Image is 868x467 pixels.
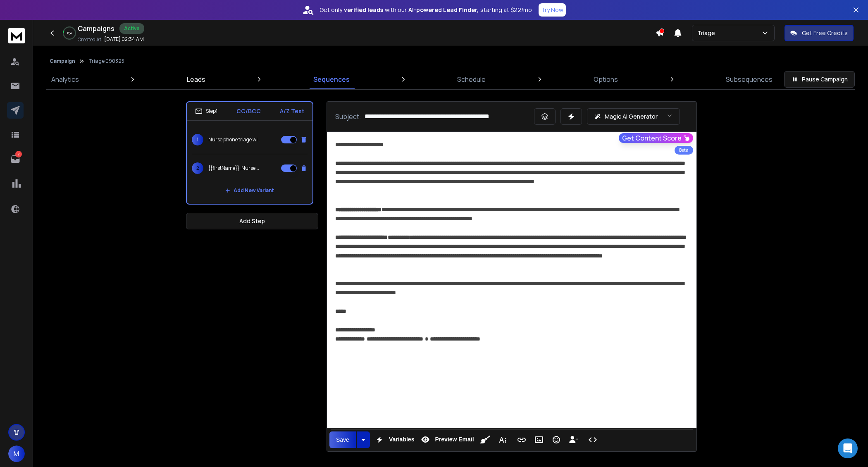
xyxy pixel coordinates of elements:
[417,431,475,448] button: Preview Email
[408,6,479,14] strong: AI-powered Lead Finder,
[585,431,601,448] button: Code View
[192,134,203,145] span: 1
[387,436,416,443] span: Variables
[195,107,217,115] div: Step 1
[802,29,848,37] p: Get Free Credits
[541,6,563,14] p: Try Now
[838,438,858,458] div: Open Intercom Messenger
[192,162,203,174] span: 2
[7,151,24,167] a: 2
[344,6,383,14] strong: verified leads
[721,69,777,89] a: Subsequences
[587,108,680,125] button: Magic AI Generator
[320,6,532,14] p: Get only with our starting at $22/mo
[51,74,79,84] p: Analytics
[329,431,356,448] button: Save
[236,107,261,115] p: CC/BCC
[182,69,210,89] a: Leads
[50,58,75,64] button: Campaign
[726,74,773,84] p: Subsequences
[208,136,261,143] p: Nurse phone triage with RNs at $20/hr (early bird)
[784,71,855,88] button: Pause Campaign
[187,74,205,84] p: Leads
[208,165,261,172] p: {{firstName}}, Nurse phone triage with RNs at $20/hr.
[46,69,84,89] a: Analytics
[539,3,566,17] button: Try Now
[477,431,493,448] button: Clean HTML
[697,29,718,37] p: Triage
[619,133,693,143] button: Get Content Score
[186,101,313,205] li: Step1CC/BCCA/Z Test1Nurse phone triage with RNs at $20/hr (early bird)2{{firstName}}, Nurse phone...
[280,107,304,115] p: A/Z Test
[119,23,144,34] div: Active
[785,25,854,41] button: Get Free Credits
[8,446,25,462] button: M
[675,146,693,155] div: Beta
[8,28,25,43] img: logo
[219,182,281,199] button: Add New Variant
[457,74,486,84] p: Schedule
[566,431,582,448] button: Insert Unsubscribe Link
[495,431,510,448] button: More Text
[514,431,529,448] button: Insert Link (⌘K)
[531,431,547,448] button: Insert Image (⌘P)
[88,58,124,64] p: Triage 090325
[452,69,491,89] a: Schedule
[594,74,618,84] p: Options
[78,36,103,43] p: Created At:
[104,36,144,43] p: [DATE] 02:34 AM
[78,24,114,33] h1: Campaigns
[433,436,475,443] span: Preview Email
[548,431,564,448] button: Emoticons
[589,69,623,89] a: Options
[335,112,361,122] p: Subject:
[372,431,416,448] button: Variables
[186,213,318,229] button: Add Step
[15,151,22,157] p: 2
[308,69,355,89] a: Sequences
[313,74,350,84] p: Sequences
[67,31,72,36] p: 6 %
[605,112,658,121] p: Magic AI Generator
